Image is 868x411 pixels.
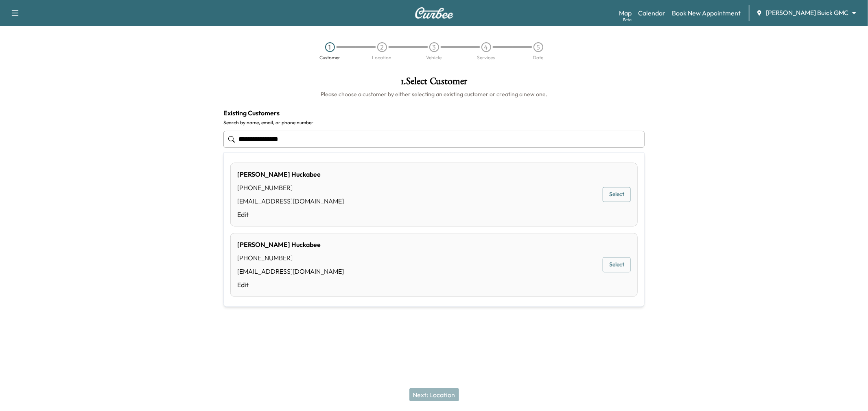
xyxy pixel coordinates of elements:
[481,42,491,52] div: 4
[619,8,632,18] a: MapBeta
[223,76,645,90] h1: 1 . Select Customer
[429,42,439,52] div: 3
[415,7,454,19] img: Curbee Logo
[223,90,645,98] h6: Please choose a customer by either selecting an existing customer or creating a new one.
[766,8,848,17] span: [PERSON_NAME] Buick GMC
[237,210,344,220] a: Edit
[237,197,344,206] div: [EMAIL_ADDRESS][DOMAIN_NAME]
[237,267,344,277] div: [EMAIL_ADDRESS][DOMAIN_NAME]
[603,187,631,202] button: Select
[237,183,344,193] div: [PHONE_NUMBER]
[319,55,340,60] div: Customer
[237,170,344,180] div: [PERSON_NAME] Huckabee
[533,55,544,60] div: Date
[223,108,645,118] h4: Existing Customers
[603,257,631,273] button: Select
[372,55,392,60] div: Location
[533,42,543,52] div: 5
[325,42,335,52] div: 1
[237,240,344,250] div: [PERSON_NAME] Huckabee
[237,280,344,290] a: Edit
[638,8,665,18] a: Calendar
[223,119,645,126] label: Search by name, email, or phone number
[426,55,442,60] div: Vehicle
[623,17,632,23] div: Beta
[672,8,741,18] a: Book New Appointment
[237,253,344,263] div: [PHONE_NUMBER]
[377,42,387,52] div: 2
[477,55,495,60] div: Services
